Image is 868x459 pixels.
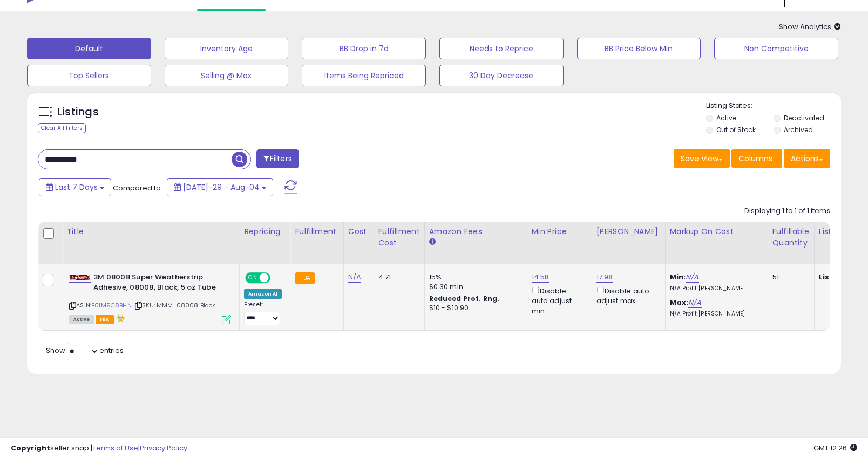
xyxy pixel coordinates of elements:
small: FBA [295,272,315,284]
a: N/A [688,297,701,308]
div: Markup on Cost [670,226,763,237]
button: Columns [731,149,782,168]
p: N/A Profit [PERSON_NAME] [670,310,760,318]
div: Fulfillment [295,226,338,237]
b: Min: [670,272,686,282]
p: Listing States: [706,101,842,111]
div: Disable auto adjust max [596,285,657,306]
div: [PERSON_NAME] [596,226,661,237]
div: Min Price [532,226,587,237]
img: 41aFaFbMXVL._SL40_.jpg [69,275,91,280]
span: FBA [96,315,114,324]
button: Default [27,38,151,59]
a: B01M9C8BHN [91,301,132,310]
div: Title [66,226,235,237]
span: 2025-08-13 12:26 GMT [813,443,857,453]
div: 51 [772,272,806,282]
div: seller snap | | [11,443,187,454]
button: Top Sellers [27,65,151,86]
button: Selling @ Max [165,65,289,86]
div: 15% [429,272,519,282]
small: Amazon Fees. [429,237,436,247]
div: $10 - $10.90 [429,304,519,313]
span: Compared to: [113,183,162,193]
strong: Copyright [11,443,50,453]
span: Last 7 Days [55,182,98,193]
button: Items Being Repriced [302,65,426,86]
div: Disable auto adjust min [532,285,584,316]
b: Listed Price: [819,272,868,282]
span: Show: entries [46,345,124,355]
button: Needs to Reprice [439,38,564,59]
p: N/A Profit [PERSON_NAME] [670,285,760,292]
span: All listings currently available for purchase on Amazon [69,315,94,324]
span: Show Analytics [779,22,841,32]
button: Non Competitive [714,38,838,59]
a: N/A [686,272,699,283]
div: Displaying 1 to 1 of 1 items [744,206,830,216]
div: Amazon Fees [429,226,523,237]
a: 14.58 [532,272,550,283]
div: ASIN: [69,272,231,323]
div: Amazon AI [244,289,282,299]
div: Cost [348,226,369,237]
a: N/A [348,272,361,283]
button: Actions [784,149,830,168]
h5: Listings [57,105,99,120]
div: Clear All Filters [38,123,86,133]
span: | SKU: MMM-08008 Black [133,301,216,310]
button: BB Price Below Min [577,38,701,59]
label: Deactivated [784,113,824,122]
div: Preset: [244,301,282,325]
button: Save View [674,149,730,168]
div: Repricing [244,226,286,237]
button: Last 7 Days [39,178,111,196]
b: Reduced Prof. Rng. [429,294,500,303]
button: BB Drop in 7d [302,38,426,59]
div: $0.30 min [429,282,519,292]
button: [DATE]-29 - Aug-04 [167,178,273,196]
span: ON [246,273,260,283]
label: Out of Stock [716,125,756,134]
div: 4.71 [378,272,416,282]
a: 17.98 [596,272,613,283]
span: Columns [738,153,772,164]
a: Privacy Policy [140,443,187,453]
div: Fulfillable Quantity [772,226,810,249]
th: The percentage added to the cost of goods (COGS) that forms the calculator for Min & Max prices. [665,222,768,264]
b: 3M 08008 Super Weatherstrip Adhesive, 08008, Black, 5 oz Tube [93,272,225,295]
a: Terms of Use [92,443,138,453]
button: Filters [256,149,299,168]
span: OFF [269,273,286,283]
button: 30 Day Decrease [439,65,564,86]
label: Active [716,113,736,122]
b: Max: [670,297,689,307]
button: Inventory Age [165,38,289,59]
span: [DATE]-29 - Aug-04 [183,182,260,193]
i: hazardous material [114,314,125,322]
div: Fulfillment Cost [378,226,420,249]
label: Archived [784,125,813,134]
